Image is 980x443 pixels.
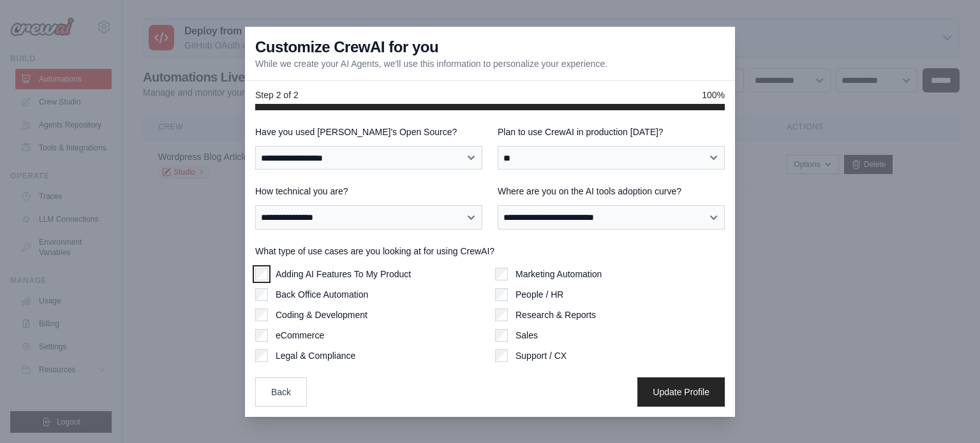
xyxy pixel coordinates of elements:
[276,349,355,362] label: Legal & Compliance
[637,377,725,407] button: Update Profile
[255,57,607,70] p: While we create your AI Agents, we'll use this information to personalize your experience.
[516,288,563,301] label: People / HR
[276,309,367,321] label: Coding & Development
[516,309,596,321] label: Research & Reports
[255,245,725,258] label: What type of use cases are you looking at for using CrewAI?
[255,185,482,198] label: How technical you are?
[516,268,602,280] label: Marketing Automation
[276,288,368,301] label: Back Office Automation
[255,37,438,57] h3: Customize CrewAI for you
[916,382,980,443] iframe: Chat Widget
[516,349,567,362] label: Support / CX
[255,377,307,407] button: Back
[498,126,725,138] label: Plan to use CrewAI in production [DATE]?
[916,382,980,443] div: Widget de chat
[702,89,725,101] span: 100%
[276,329,324,342] label: eCommerce
[255,89,299,101] span: Step 2 of 2
[255,126,482,138] label: Have you used [PERSON_NAME]'s Open Source?
[516,329,538,342] label: Sales
[498,185,725,198] label: Where are you on the AI tools adoption curve?
[276,268,411,280] label: Adding AI Features To My Product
